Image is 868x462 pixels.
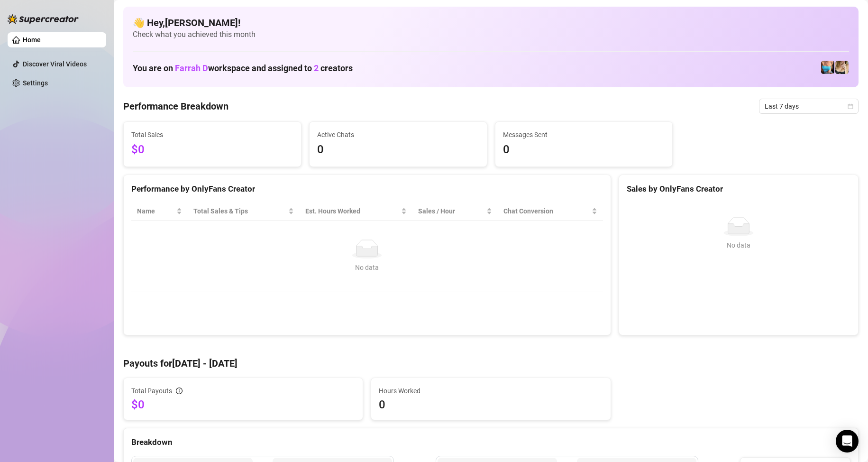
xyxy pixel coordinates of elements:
[131,436,850,449] div: Breakdown
[131,202,188,221] th: Name
[193,206,286,216] span: Total Sales & Tips
[131,129,293,140] span: Total Sales
[133,63,353,74] h1: You are on workspace and assigned to creators
[133,29,849,40] span: Check what you achieved this month
[131,183,603,195] div: Performance by OnlyFans Creator
[765,99,853,113] span: Last 7 days
[317,129,479,140] span: Active Chats
[131,397,355,412] span: $0
[503,141,665,159] span: 0
[137,206,174,216] span: Name
[23,36,41,44] a: Home
[188,202,300,221] th: Total Sales & Tips
[175,63,208,73] span: Farrah D
[8,14,79,24] img: logo-BBDzfeDw.svg
[123,357,859,370] h4: Payouts for [DATE] - [DATE]
[627,183,850,195] div: Sales by OnlyFans Creator
[498,202,603,221] th: Chat Conversion
[503,206,589,216] span: Chat Conversion
[141,262,594,273] div: No data
[305,206,399,216] div: Est. Hours Worked
[133,16,849,29] h4: 👋 Hey, [PERSON_NAME] !
[848,103,853,109] span: calendar
[317,141,479,159] span: 0
[314,63,319,73] span: 2
[379,397,603,412] span: 0
[123,100,228,113] h4: Performance Breakdown
[418,206,484,216] span: Sales / Hour
[412,202,498,221] th: Sales / Hour
[23,79,48,87] a: Settings
[836,430,859,453] div: Open Intercom Messenger
[821,61,834,74] img: NoFaceMomvip
[176,388,183,394] span: info-circle
[131,141,293,159] span: $0
[131,386,172,396] span: Total Payouts
[379,386,603,396] span: Hours Worked
[503,129,665,140] span: Messages Sent
[835,61,849,74] img: NoFaceMom
[630,240,847,250] div: No data
[23,60,87,68] a: Discover Viral Videos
